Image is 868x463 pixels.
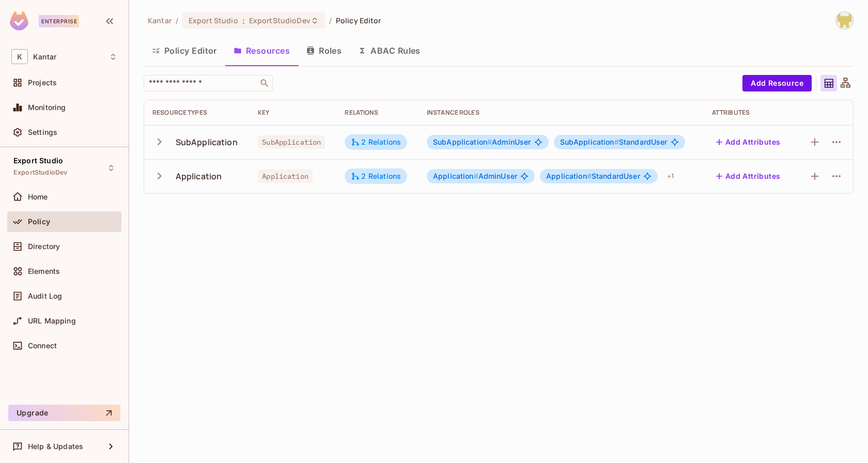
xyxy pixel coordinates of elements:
div: Instance roles [427,109,695,117]
button: Upgrade [8,405,120,421]
span: K [11,49,28,64]
button: Roles [298,38,350,64]
div: 2 Relations [351,172,401,181]
span: Help & Updates [28,442,83,451]
span: Projects [28,79,57,87]
li: / [329,16,332,25]
span: StandardUser [560,138,668,146]
span: AdminUser [433,172,517,180]
span: URL Mapping [28,317,76,325]
span: SubApplication [258,135,325,149]
div: SubApplication [176,136,238,148]
div: + 1 [663,168,678,184]
span: Connect [28,342,57,350]
span: Monitoring [28,103,66,112]
span: Audit Log [28,292,62,300]
span: : [242,17,245,25]
span: Export Studio [13,157,63,165]
span: # [474,172,478,180]
button: Resources [225,38,298,64]
button: Add Attributes [712,168,785,184]
button: Add Attributes [712,134,785,150]
div: Relations [345,109,410,117]
button: ABAC Rules [350,38,429,64]
span: StandardUser [546,172,640,180]
span: Settings [28,128,57,136]
div: Enterprise [39,15,79,27]
span: Directory [28,242,60,251]
span: Application [258,169,313,183]
span: Home [28,193,48,201]
img: SReyMgAAAABJRU5ErkJggg== [10,11,28,30]
button: Policy Editor [144,38,225,64]
span: Workspace: Kantar [33,53,56,61]
div: Key [258,109,328,117]
span: Policy [28,218,50,226]
div: Application [176,171,222,182]
span: # [587,172,592,180]
span: AdminUser [433,138,531,146]
span: the active workspace [148,16,172,25]
img: Girishankar.VP@kantar.com [836,12,853,29]
span: Export Studio [189,16,238,25]
div: Resource Types [152,109,241,117]
span: SubApplication [433,137,492,146]
span: ExportStudioDev [249,16,311,25]
span: ExportStudioDev [13,168,67,177]
span: Application [546,172,592,180]
span: Application [433,172,478,180]
div: 2 Relations [351,137,401,147]
span: # [614,137,619,146]
span: SubApplication [560,137,619,146]
button: Add Resource [742,75,812,91]
span: Elements [28,267,60,275]
li: / [176,16,178,25]
div: Attributes [712,109,788,117]
span: Policy Editor [336,16,381,25]
span: # [487,137,492,146]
